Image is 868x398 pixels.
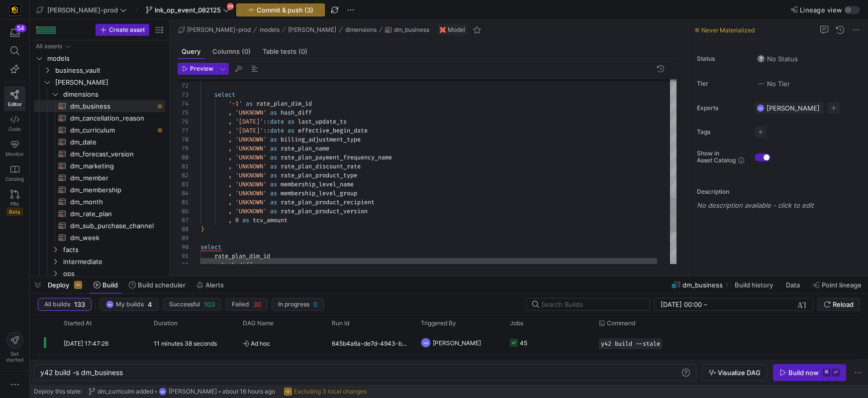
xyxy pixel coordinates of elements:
div: Press SPACE to select this row. [34,148,165,160]
span: Ad hoc [243,355,320,379]
span: Deploy this state: [34,388,82,395]
span: 'UNKNOWN' [235,171,267,179]
input: Start datetime [661,300,702,308]
span: Build history [735,281,773,289]
div: Press SPACE to select this row. [34,76,165,88]
span: Build scheduler [138,281,186,289]
button: Failed30 [225,298,268,311]
img: No tier [757,80,765,88]
span: Triggered By [421,320,456,327]
div: Press SPACE to select this row. [34,232,165,244]
span: , [228,118,232,126]
div: 79 [178,144,189,153]
div: 45 [520,331,527,355]
span: Beta [6,208,23,216]
div: 84 [178,189,189,198]
button: Commit & push (3) [236,3,325,16]
span: y42 build --stale [601,340,660,347]
div: 87 [178,216,189,225]
button: No statusNo Status [755,52,800,65]
span: select [200,243,221,251]
span: Experts [697,105,747,112]
span: effective_begin_date [298,127,368,134]
a: dm_cancellation_reason​​​​​​​​​​ [34,112,165,124]
span: dm_business [394,26,429,33]
div: 3c4c233d-941b-4710-ae4f-cd5b0b5cc9e7 [326,355,415,378]
div: 80 [178,153,189,162]
span: as [270,207,277,215]
div: MN [421,338,431,348]
span: '[DATE]' [235,118,263,126]
button: Build [89,276,122,293]
span: dm_week​​​​​​​​​​ [70,232,154,244]
a: dm_member​​​​​​​​​​ [34,172,165,184]
span: facts [63,244,164,256]
div: 78 [178,135,189,144]
button: Build now⌘⏎ [773,364,846,381]
span: , [228,207,232,215]
span: as [242,216,249,224]
span: ops [63,268,164,279]
span: as [270,153,277,161]
button: dimensions [343,24,379,36]
div: Press SPACE to select this row. [34,40,165,52]
span: Lineage view [800,6,842,14]
span: Point lineage [822,281,862,289]
span: as [270,189,277,197]
div: Press SPACE to select this row. [34,267,165,279]
span: 30 [253,300,261,308]
button: Visualize DAG [702,364,767,381]
div: 77 [178,126,189,135]
span: Show in Asset Catalog [697,150,736,164]
button: Point lineage [808,276,866,293]
div: 86 [178,207,189,216]
span: lnk_op_event_082125 [155,6,221,14]
span: rate_plan_discount_rate [281,162,361,170]
div: 645b4a6a-de7d-4943-b795-e8865604af93 [326,331,415,354]
span: dm_business [682,281,723,289]
span: as [270,162,277,170]
span: 0 [235,216,239,224]
span: date [270,127,284,134]
div: Press SPACE to select this row. [34,124,165,136]
span: 103 [204,300,215,308]
span: as [270,198,277,206]
span: rate_plan_product_type [281,171,357,179]
div: Press SPACE to select this row. [34,196,165,208]
button: lnk_op_event_082125 [143,3,232,16]
span: , [228,109,232,117]
span: , [228,153,232,161]
div: Press SPACE to select this row. [34,160,165,172]
div: 82 [178,171,189,180]
span: My builds [116,301,144,308]
a: Catalog [4,161,25,186]
img: undefined [440,27,446,33]
span: , [228,127,232,134]
span: – [704,300,707,308]
span: Query [182,48,200,55]
div: Build now [788,369,819,377]
span: PRs [10,201,19,207]
button: [PERSON_NAME]-prod [34,3,129,16]
button: dm_business [383,24,432,36]
span: as [288,127,294,134]
span: dm_curriculum​​​​​​​​​​ [70,125,154,136]
span: dm_marketing​​​​​​​​​​ [70,160,154,172]
span: dm_curriculm added [97,388,153,395]
span: 133 [74,300,85,308]
span: , [228,162,232,170]
span: '[DATE]' [235,127,263,134]
span: rate_plan_product_version [281,207,368,215]
span: dm_rate_plan​​​​​​​​​​ [70,208,154,220]
span: :: [263,127,270,134]
span: 'UNKNOWN' [235,144,267,152]
span: Model [448,26,465,33]
span: hash_diff [281,109,312,117]
span: dm_date​​​​​​​​​​ [70,136,154,148]
div: 54 [15,24,26,32]
div: Press SPACE to select this row. [34,244,165,256]
span: dm_business​​​​​​​​​​ [70,101,154,112]
span: (0) [298,48,307,55]
div: 85 [178,198,189,207]
span: Never Materialized [701,26,755,34]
